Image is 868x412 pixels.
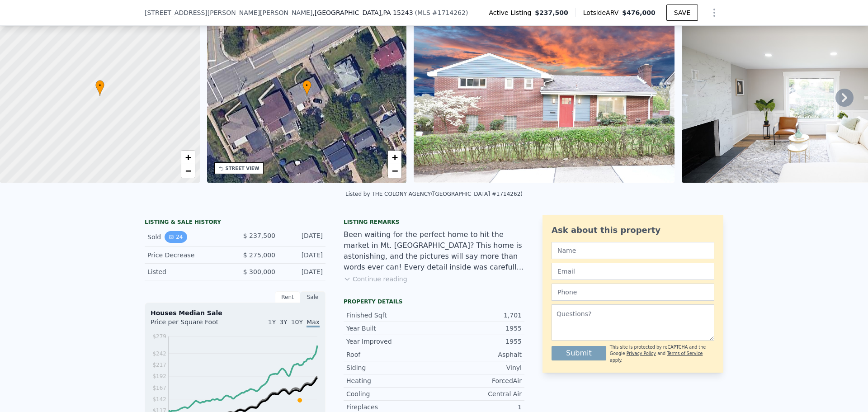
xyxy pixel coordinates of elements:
[346,311,434,320] div: Finished Sqft
[344,229,524,273] div: Been waiting for the perfect home to hit the market in Mt. [GEOGRAPHIC_DATA]? This home is astoni...
[583,8,622,17] span: Lotside ARV
[552,242,714,259] input: Name
[346,337,434,346] div: Year Improved
[147,251,228,260] div: Price Decrease
[535,8,568,17] span: $237,500
[95,80,104,96] div: •
[152,373,166,379] tspan: $192
[434,324,522,333] div: 1955
[307,318,320,327] span: Max
[346,363,434,372] div: Siding
[185,152,191,163] span: +
[434,403,522,412] div: 1
[346,376,434,385] div: Heating
[302,81,311,90] span: •
[345,191,523,197] div: Listed by THE COLONY AGENCY ([GEOGRAPHIC_DATA] #1714262)
[552,346,606,360] button: Submit
[434,337,522,346] div: 1955
[226,165,259,172] div: STREET VIEW
[388,164,401,178] a: Zoom out
[432,9,466,16] span: # 1714262
[300,291,325,303] div: Sale
[346,403,434,412] div: Fireplaces
[279,318,287,326] span: 3Y
[185,165,191,176] span: −
[552,263,714,280] input: Email
[283,267,323,276] div: [DATE]
[346,350,434,359] div: Roof
[152,333,166,340] tspan: $279
[667,351,703,356] a: Terms of Service
[95,81,104,90] span: •
[151,317,235,332] div: Price per Square Foot
[434,376,522,385] div: ForcedAir
[145,218,325,227] div: LISTING & SALE HISTORY
[283,251,323,260] div: [DATE]
[627,351,656,356] a: Privacy Policy
[552,224,714,237] div: Ask about this property
[275,291,300,303] div: Rent
[152,396,166,403] tspan: $142
[181,164,195,178] a: Zoom out
[165,231,187,243] button: View historical data
[151,308,320,317] div: Houses Median Sale
[147,231,228,243] div: Sold
[344,275,407,284] button: Continue reading
[243,251,275,259] span: $ 275,000
[388,151,401,164] a: Zoom in
[552,284,714,301] input: Phone
[344,218,524,226] div: Listing remarks
[414,9,675,183] img: Sale: 167305385 Parcel: 92744077
[666,5,698,21] button: SAVE
[302,80,311,96] div: •
[392,165,398,176] span: −
[417,9,430,16] span: MLS
[268,318,276,326] span: 1Y
[243,232,275,239] span: $ 237,500
[705,4,723,22] button: Show Options
[312,8,413,17] span: , [GEOGRAPHIC_DATA]
[181,151,195,164] a: Zoom in
[346,389,434,398] div: Cooling
[434,350,522,359] div: Asphalt
[145,8,312,17] span: [STREET_ADDRESS][PERSON_NAME][PERSON_NAME]
[152,385,166,391] tspan: $167
[381,9,413,16] span: , PA 15243
[243,268,275,275] span: $ 300,000
[147,267,228,276] div: Listed
[392,152,398,163] span: +
[610,344,714,364] div: This site is protected by reCAPTCHA and the Google and apply.
[152,362,166,368] tspan: $217
[434,363,522,372] div: Vinyl
[291,318,303,326] span: 10Y
[415,8,468,17] div: ( )
[346,324,434,333] div: Year Built
[344,298,524,305] div: Property details
[152,350,166,357] tspan: $242
[434,311,522,320] div: 1,701
[434,389,522,398] div: Central Air
[283,231,323,243] div: [DATE]
[622,9,656,16] span: $476,000
[489,8,535,17] span: Active Listing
